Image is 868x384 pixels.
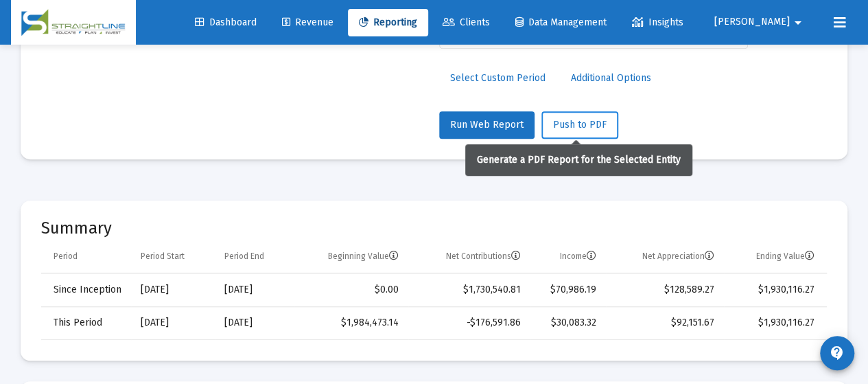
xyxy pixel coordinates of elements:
td: Column Period Start [131,240,215,273]
span: Reporting [359,16,417,28]
mat-card-title: Summary [41,221,827,235]
a: Reporting [348,9,428,36]
td: $92,151.67 [606,306,724,339]
span: Data Management [515,16,607,28]
span: Select Custom Period [450,72,546,84]
td: Column Period End [215,240,294,273]
td: $1,730,540.81 [408,273,530,306]
td: $128,589.27 [606,273,724,306]
span: Dashboard [195,16,257,28]
div: Beginning Value [328,251,399,262]
td: Column Ending Value [724,240,827,273]
div: [DATE] [141,283,205,297]
a: Revenue [271,9,344,36]
a: Insights [621,9,694,36]
td: Column Net Contributions [408,240,530,273]
button: Push to PDF [541,111,618,139]
td: Since Inception [41,273,131,306]
td: $1,930,116.27 [724,273,827,306]
a: Clients [432,9,501,36]
img: Dashboard [21,9,126,36]
td: $0.00 [294,273,408,306]
a: Dashboard [184,9,268,36]
span: Clients [443,16,490,28]
div: Income [560,251,596,262]
span: Revenue [282,16,333,28]
div: Period [54,251,78,262]
span: Insights [632,16,683,28]
td: $30,083.32 [530,306,606,339]
td: $70,986.19 [530,273,606,306]
td: Column Period [41,240,131,273]
div: [DATE] [224,283,284,297]
td: $1,984,473.14 [294,306,408,339]
div: Period Start [141,251,185,262]
div: Period End [224,251,264,262]
span: Push to PDF [553,119,607,131]
span: Additional Options [571,72,651,84]
a: Data Management [504,9,618,36]
mat-icon: arrow_drop_down [790,9,806,36]
button: Run Web Report [439,111,535,139]
td: $1,930,116.27 [724,306,827,339]
div: [DATE] [141,316,205,330]
td: This Period [41,306,131,339]
div: Ending Value [756,251,814,262]
div: Data grid [41,240,827,340]
td: -$176,591.86 [408,306,530,339]
span: Run Web Report [450,119,524,131]
div: [DATE] [224,316,284,330]
td: Column Beginning Value [294,240,408,273]
span: [PERSON_NAME] [714,16,790,28]
button: [PERSON_NAME] [698,8,823,36]
mat-icon: contact_support [829,345,845,361]
td: Column Income [530,240,606,273]
div: Net Contributions [445,251,520,262]
td: Column Net Appreciation [606,240,724,273]
div: Net Appreciation [642,251,714,262]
